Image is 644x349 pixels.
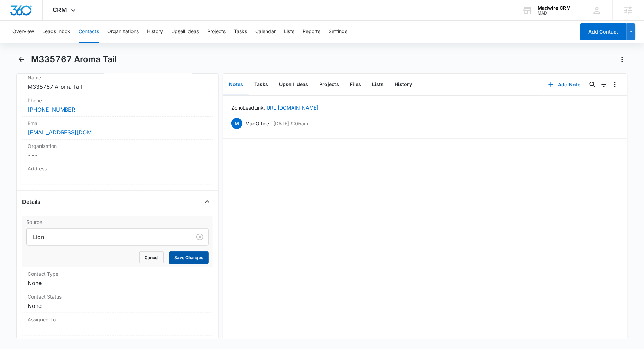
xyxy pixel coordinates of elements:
dd: None [28,302,208,310]
button: Filters [598,79,609,90]
h1: M335767 Aroma Tail [31,54,117,65]
button: Close [202,196,213,207]
div: account name [538,5,571,11]
dd: --- [28,324,208,333]
label: Phone [28,97,208,104]
button: Tasks [249,74,274,95]
button: History [147,21,163,43]
div: Organization--- [22,140,213,162]
p: Zoho Lead Link: [231,104,318,111]
button: Overflow Menu [609,79,620,90]
button: Calendar [255,21,276,43]
label: Assigned To [28,316,208,323]
div: Phone[PHONE_NUMBER] [22,94,213,117]
dd: --- [28,173,208,182]
a: [PHONE_NUMBER] [28,105,77,114]
button: Back [16,54,27,65]
a: [EMAIL_ADDRESS][DOMAIN_NAME] [28,128,97,136]
p: MadOffice [245,120,269,127]
button: Lists [367,74,389,95]
button: Organizations [107,21,139,43]
button: Leads Inbox [42,21,70,43]
div: Contact StatusNone [22,290,213,313]
a: [URL][DOMAIN_NAME] [265,105,318,111]
button: Projects [207,21,226,43]
label: Contact Type [28,270,208,277]
button: History [389,74,417,95]
button: Actions [617,54,628,65]
span: CRM [53,6,67,13]
label: Source [26,218,209,226]
div: Assigned To--- [22,313,213,336]
label: Name [28,74,208,81]
dd: --- [28,151,208,159]
button: Projects [314,74,344,95]
label: Email [28,120,208,127]
button: Overview [12,21,34,43]
button: Files [344,74,367,95]
label: Address [28,165,208,172]
label: Contact Status [28,293,208,300]
button: Add Note [541,76,587,93]
button: Search... [587,79,598,90]
button: Lists [284,21,294,43]
button: Upsell Ideas [274,74,314,95]
button: Clear [194,232,205,243]
div: Contact TypeNone [22,267,213,290]
button: Reports [303,21,320,43]
dd: M335767 Aroma Tail [28,83,208,91]
button: Save Changes [169,251,209,264]
button: Notes [223,74,249,95]
div: account id [538,11,571,16]
button: Contacts [79,21,99,43]
label: Organization [28,142,208,150]
label: Tags [28,339,208,346]
button: Settings [329,21,347,43]
button: Upsell Ideas [171,21,199,43]
dd: None [28,279,208,287]
button: Tasks [234,21,247,43]
button: Add Contact [580,23,627,40]
div: Email[EMAIL_ADDRESS][DOMAIN_NAME] [22,117,213,140]
span: M [231,118,242,129]
div: NameM335767 Aroma Tail [22,71,213,94]
h4: Details [22,198,40,206]
p: [DATE] 9:05am [273,120,308,127]
button: Cancel [139,251,164,264]
div: Address--- [22,162,213,185]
